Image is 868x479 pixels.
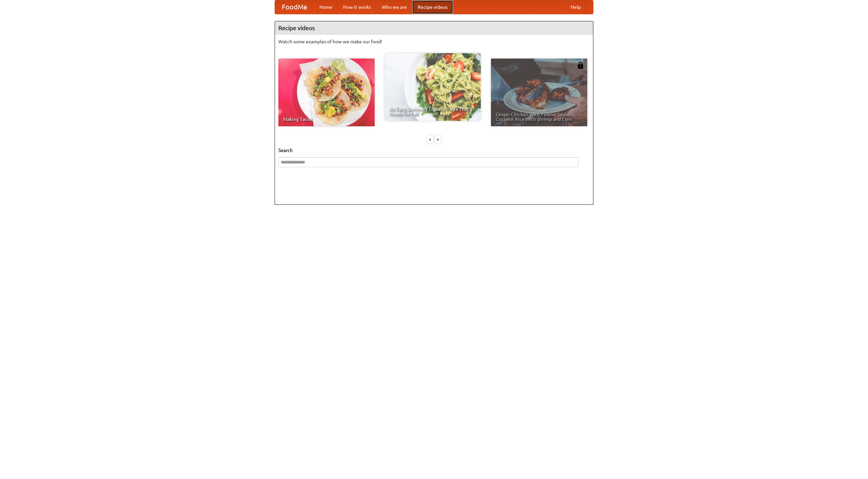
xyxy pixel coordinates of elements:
div: « [427,135,433,144]
div: » [435,135,441,144]
p: Watch some examples of how we make our food! [278,38,590,45]
a: Recipe videos [412,0,453,14]
a: How it works [338,0,376,14]
span: An Easy, Summery Tomato Pasta That's Ready for Fall [389,107,476,116]
h5: Search [278,147,590,154]
img: 483408.png [577,62,584,69]
a: Who we are [376,0,412,14]
a: Help [565,0,586,14]
a: An Easy, Summery Tomato Pasta That's Ready for Fall [384,53,481,121]
a: Making Tacos [278,59,375,126]
a: FoodMe [275,0,314,14]
span: Making Tacos [283,117,370,122]
h4: Recipe videos [275,21,593,35]
a: Home [314,0,338,14]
